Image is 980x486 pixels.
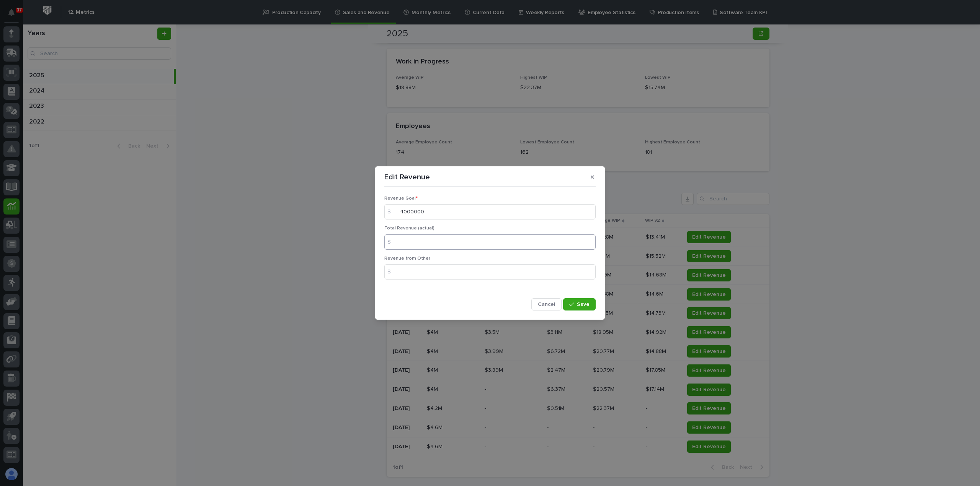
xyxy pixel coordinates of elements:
[538,302,555,307] span: Cancel
[384,196,418,201] span: Revenue Goal
[531,298,562,310] button: Cancel
[563,298,596,310] button: Save
[384,256,430,261] span: Revenue from Other
[384,172,430,182] p: Edit Revenue
[384,204,400,219] div: $
[384,226,434,231] span: Total Revenue (actual)
[384,264,400,280] div: $
[384,234,400,250] div: $
[577,302,590,307] span: Save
